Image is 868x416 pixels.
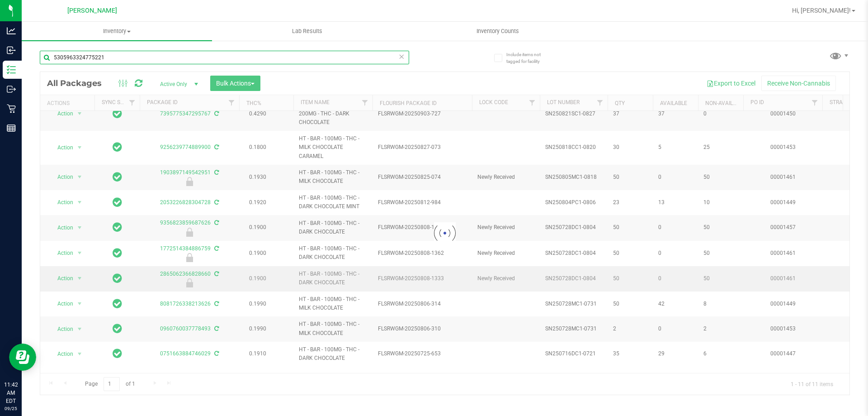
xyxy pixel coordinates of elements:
inline-svg: Inbound [7,46,16,55]
span: Inventory Counts [464,27,531,35]
inline-svg: Retail [7,104,16,113]
inline-svg: Reports [7,124,16,133]
inline-svg: Inventory [7,65,16,74]
span: Hi, [PERSON_NAME]! [792,7,851,14]
a: Inventory Counts [402,22,593,41]
span: Inventory [22,27,212,35]
inline-svg: Outbound [7,85,16,94]
span: Clear [398,51,405,62]
a: Inventory [22,22,212,41]
p: 11:42 AM EDT [4,381,18,405]
span: Lab Results [280,27,335,35]
p: 09/25 [4,405,18,412]
iframe: Resource center [9,344,36,371]
input: Search Package ID, Item Name, SKU, Lot or Part Number... [40,51,409,64]
span: [PERSON_NAME] [67,7,117,14]
inline-svg: Analytics [7,26,16,35]
a: Lab Results [212,22,402,41]
span: Include items not tagged for facility [506,51,552,65]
